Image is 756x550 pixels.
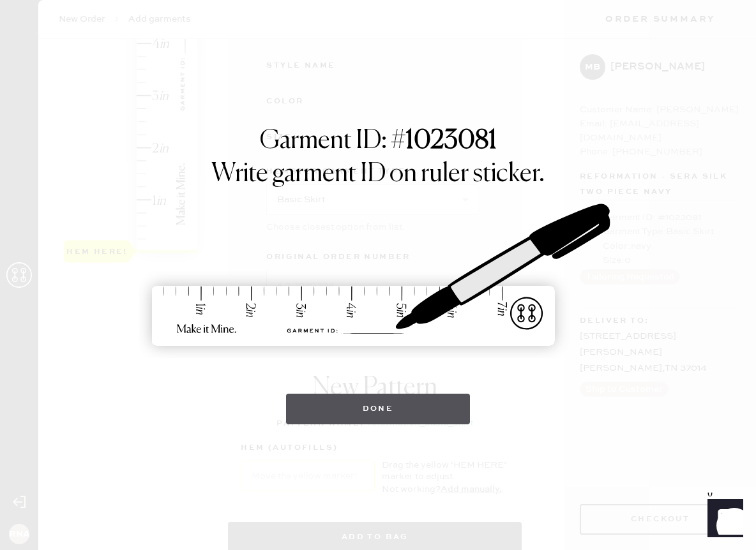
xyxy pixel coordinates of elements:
[139,170,617,381] img: ruler-sticker-sharpie.svg
[405,128,497,154] strong: 1023081
[695,493,750,547] iframe: Front Chat
[211,159,545,190] h1: Write garment ID on ruler sticker.
[286,394,471,424] button: Done
[260,126,497,159] h1: Garment ID: #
